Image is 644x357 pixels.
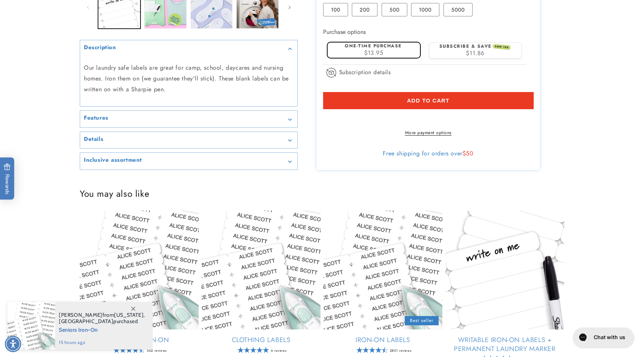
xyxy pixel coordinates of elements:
span: $11.86 [466,49,484,57]
span: from , purchased [59,312,145,325]
p: Our laundry safe labels are great for camp, school, daycares and nursing homes. Iron them on (we ... [84,63,294,95]
label: 1000 [411,3,439,16]
label: Purchase options [323,28,366,36]
a: More payment options [323,129,534,136]
span: $ [463,149,466,158]
a: Iron-On Labels [323,336,442,344]
span: [GEOGRAPHIC_DATA] [59,318,113,325]
a: Clothing Labels [202,336,321,344]
span: $13.95 [364,48,383,57]
summary: Details [80,132,297,149]
h2: Details [84,136,103,143]
a: Writable Iron-On Labels + Permanent Laundry Marker [445,336,564,353]
label: Subscribe & save [439,43,510,50]
span: 50 [466,149,473,158]
summary: Inclusive assortment [80,153,297,170]
span: [US_STATE] [114,312,143,318]
h2: You may also like [80,188,564,199]
h2: Inclusive assortment [84,157,142,164]
span: SAVE 15% [493,44,510,50]
h2: Description [84,44,116,51]
iframe: Gorgias live chat messenger [569,325,637,350]
span: Subscription details [339,68,391,77]
span: 15 hours ago [59,339,145,346]
label: 5000 [443,3,473,16]
div: Accessibility Menu [5,336,21,352]
label: 100 [323,3,348,16]
label: 200 [352,3,378,16]
span: Rewards [4,164,11,195]
iframe: Sign Up via Text for Offers [6,297,94,320]
label: One-time purchase [345,42,402,49]
summary: Features [80,111,297,127]
div: Free shipping for orders over [323,150,534,157]
summary: Description [80,40,297,57]
span: Seniors Iron-On [59,325,145,334]
label: 500 [382,3,407,16]
h2: Features [84,114,108,122]
span: Add to cart [407,97,449,104]
button: Add to cart [323,92,534,109]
